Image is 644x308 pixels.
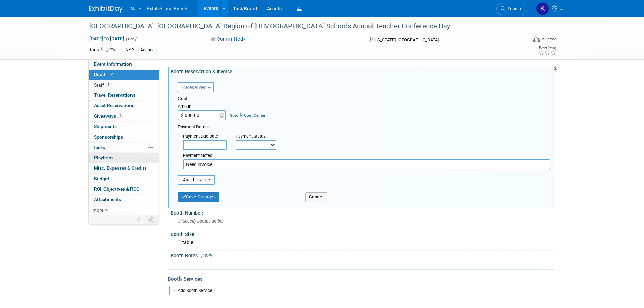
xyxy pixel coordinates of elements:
a: Travel Reservations [89,90,159,100]
img: Format-Inperson.png [533,36,540,42]
a: Budget [89,174,159,184]
span: Sales - Exhibits and Events [131,6,188,11]
div: Atlantic [138,47,157,54]
span: [US_STATE], [GEOGRAPHIC_DATA] [374,37,439,42]
a: Add Booth Service [169,286,216,295]
div: Amount [178,103,227,110]
div: Payment Due Date [183,133,225,140]
a: Edit [106,48,118,52]
a: Misc. Expenses & Credits [89,163,159,173]
div: Payment Notes [183,152,550,159]
a: Search [496,3,527,15]
a: more [89,205,159,215]
a: Playbook [89,153,159,163]
a: Shipments [89,122,159,132]
div: Booth Number: [171,208,555,216]
div: Booth Reservation & Invoice: [171,67,555,75]
div: Booth Services [168,275,555,283]
div: NYP [124,47,136,54]
span: Sponsorships [94,134,123,140]
span: Specify booth number [178,219,224,224]
a: Specify Cost Center [230,113,265,118]
div: Event Format [487,35,557,45]
a: Attachments [89,195,159,205]
img: Kara Haven [536,2,549,15]
span: Event Information [94,61,132,67]
span: Reserved [181,85,207,90]
span: Giveaways [94,113,123,119]
span: to [103,36,110,41]
span: ROI, Objectives & ROO [94,186,139,192]
div: Event Rating [538,46,556,50]
div: [GEOGRAPHIC_DATA]: [GEOGRAPHIC_DATA] Region of [DEMOGRAPHIC_DATA] Schools Annual Teacher Conferen... [87,20,517,32]
button: Reserved [178,82,214,92]
span: Search [505,6,521,11]
div: Booth Notes: [171,251,555,259]
span: [DATE] [DATE] [89,35,124,42]
span: Budget [94,176,109,181]
a: Giveaways1 [89,111,159,121]
button: Cancel [305,192,327,202]
a: Asset Reservations [89,101,159,111]
span: Asset Reservations [94,103,134,108]
span: 1 [118,113,123,118]
span: Booth [94,72,115,77]
a: Tasks [89,143,159,153]
button: Save Changes [178,192,220,202]
td: Toggle Event Tabs [145,215,159,224]
span: Attachments [94,197,121,202]
div: Payment Details: [178,122,550,131]
a: Booth [89,70,159,80]
span: (1 day) [125,37,138,41]
span: more [93,207,103,213]
a: Edit [201,254,212,258]
a: ROI, Objectives & ROO [89,184,159,194]
span: Misc. Expenses & Credits [94,165,147,171]
td: Tags [89,46,118,54]
div: Cost: [178,96,550,102]
div: Booth Size: [171,229,555,238]
i: Booth reservation complete [110,72,113,76]
img: ExhibitDay [89,6,123,13]
span: 1 [106,82,111,87]
span: Staff [94,82,111,88]
div: In-Person [541,37,557,42]
div: 1 table [176,237,550,248]
a: Sponsorships [89,132,159,142]
span: Playbook [94,155,114,160]
span: Tasks [93,145,105,150]
td: Personalize Event Tab Strip [134,215,145,224]
div: Payment Status [236,133,281,140]
span: Shipments [94,124,117,129]
a: Staff1 [89,80,159,90]
button: Committed [208,35,248,43]
a: Event Information [89,59,159,69]
span: Travel Reservations [94,92,135,98]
